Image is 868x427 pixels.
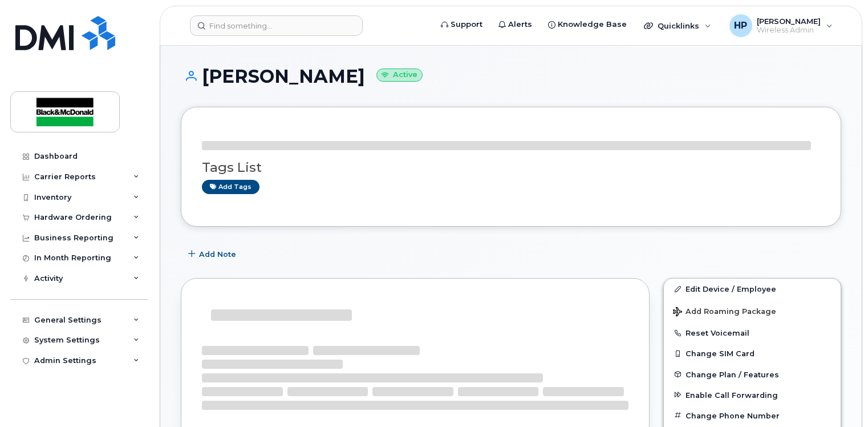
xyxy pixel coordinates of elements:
[664,323,841,343] button: Reset Voicemail
[673,307,776,318] span: Add Roaming Package
[181,244,246,264] button: Add Note
[664,405,841,426] button: Change Phone Number
[664,364,841,385] button: Change Plan / Features
[664,279,841,299] a: Edit Device / Employee
[664,385,841,405] button: Enable Call Forwarding
[686,390,778,399] span: Enable Call Forwarding
[376,69,423,82] small: Active
[202,160,820,175] h3: Tags List
[664,343,841,364] button: Change SIM Card
[199,249,236,260] span: Add Note
[686,370,779,378] span: Change Plan / Features
[202,180,259,194] a: Add tags
[664,299,841,323] button: Add Roaming Package
[181,66,841,86] h1: [PERSON_NAME]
